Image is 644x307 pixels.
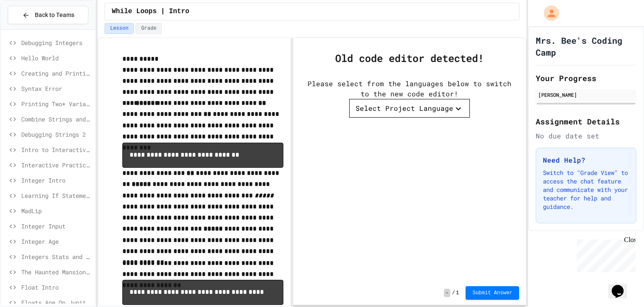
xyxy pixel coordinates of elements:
[21,283,92,292] span: Float Intro
[21,222,92,231] span: Integer Input
[105,23,134,34] button: Lesson
[21,84,92,93] span: Syntax Error
[356,103,453,113] div: Select Project Language
[536,131,636,141] div: No due date set
[3,3,59,54] div: Chat with us now!Close
[21,130,92,139] span: Debugging Strings 2
[335,51,484,66] div: Old code editor detected!
[543,169,629,211] p: Switch to "Grade View" to access the chat feature and communicate with your teacher for help and ...
[21,115,92,124] span: Combine Strings and Literals
[452,290,455,296] span: /
[466,286,519,300] button: Submit Answer
[306,79,513,99] div: Please select from the languages below to switch to the new code editor!
[21,298,92,307] span: Floats Age On Jupiter
[21,206,92,215] span: MadLip
[21,191,92,200] span: Learning If Statements
[444,289,450,297] span: -
[543,155,629,165] h3: Need Help?
[456,290,459,296] span: 1
[573,236,636,272] iframe: chat widget
[21,38,92,47] span: Debugging Integers
[21,54,92,62] span: Hello World
[21,99,92,108] span: Printing Two+ Variables
[21,145,92,154] span: Intro to Interactive Programs
[136,23,162,34] button: Grade
[536,72,636,84] h2: Your Progress
[472,290,512,296] span: Submit Answer
[21,161,92,169] span: Interactive Practice - Who Are You?
[35,11,74,20] span: Back to Teams
[21,176,92,185] span: Integer Intro
[112,6,189,17] span: While Loops | Intro
[8,6,88,24] button: Back to Teams
[535,3,561,23] div: My Account
[536,115,636,127] h2: Assignment Details
[21,69,92,78] span: Creating and Printing a String Variable
[538,91,634,99] div: [PERSON_NAME]
[608,273,636,299] iframe: chat widget
[536,34,636,58] h1: Mrs. Bee's Coding Camp
[21,268,92,276] span: The Haunted Mansion Mystery
[21,237,92,246] span: Integer Age
[349,99,470,118] button: Select Project Language
[21,252,92,261] span: Integers Stats and Leveling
